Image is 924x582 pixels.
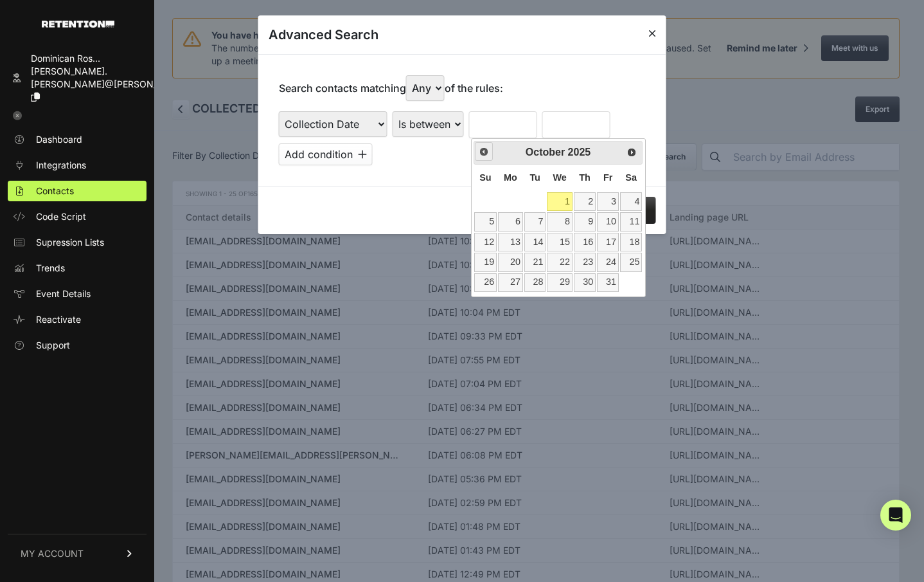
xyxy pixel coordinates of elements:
[579,172,591,183] span: Thursday
[603,172,612,183] span: Friday
[8,181,147,201] a: Contacts
[42,21,114,28] img: Retention.com
[36,210,86,223] span: Code Script
[479,147,489,157] span: Prev
[498,212,523,231] a: 6
[547,192,572,211] a: 1
[36,159,86,172] span: Integrations
[279,75,503,101] p: Search contacts matching of the rules:
[8,206,147,227] a: Code Script
[574,233,596,251] a: 16
[524,233,546,251] a: 14
[504,172,517,183] span: Monday
[597,192,619,211] a: 3
[597,233,619,251] a: 17
[36,133,82,146] span: Dashboard
[498,273,523,292] a: 27
[880,500,911,531] div: Open Intercom Messenger
[8,258,147,278] a: Trends
[36,236,104,249] span: Supression Lists
[597,253,619,271] a: 24
[498,253,523,271] a: 20
[31,66,195,89] span: [PERSON_NAME].[PERSON_NAME]@[PERSON_NAME]...
[8,48,147,107] a: Dominican Ros... [PERSON_NAME].[PERSON_NAME]@[PERSON_NAME]...
[574,192,596,211] a: 2
[36,313,81,326] span: Reactivate
[574,273,596,292] a: 30
[498,233,523,251] a: 13
[524,253,546,271] a: 21
[623,143,641,161] a: Next
[524,273,546,292] a: 28
[574,253,596,271] a: 23
[8,232,147,253] a: Supression Lists
[475,142,493,161] a: Prev
[620,212,642,231] a: 11
[8,335,147,356] a: Support
[21,547,84,560] span: MY ACCOUNT
[479,172,491,183] span: Sunday
[474,253,497,271] a: 19
[597,273,619,292] a: 31
[36,262,65,275] span: Trends
[524,212,546,231] a: 7
[8,155,147,176] a: Integrations
[626,147,637,158] span: Next
[474,233,497,251] a: 12
[36,287,91,300] span: Event Details
[474,273,497,292] a: 26
[574,212,596,231] a: 9
[279,143,373,165] button: Add condition
[620,192,642,211] a: 4
[620,253,642,271] a: 25
[620,233,642,251] a: 18
[8,309,147,330] a: Reactivate
[474,212,497,231] a: 5
[547,273,572,292] a: 29
[8,534,147,573] a: MY ACCOUNT
[625,172,637,183] span: Saturday
[8,284,147,304] a: Event Details
[8,129,147,150] a: Dashboard
[36,339,70,352] span: Support
[553,172,567,183] span: Wednesday
[547,212,572,231] a: 8
[547,253,572,271] a: 22
[526,147,565,158] span: October
[31,52,195,65] div: Dominican Ros...
[568,147,591,158] span: 2025
[547,233,572,251] a: 15
[597,212,619,231] a: 10
[529,172,540,183] span: Tuesday
[36,185,74,197] span: Contacts
[269,26,378,44] h3: Advanced Search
